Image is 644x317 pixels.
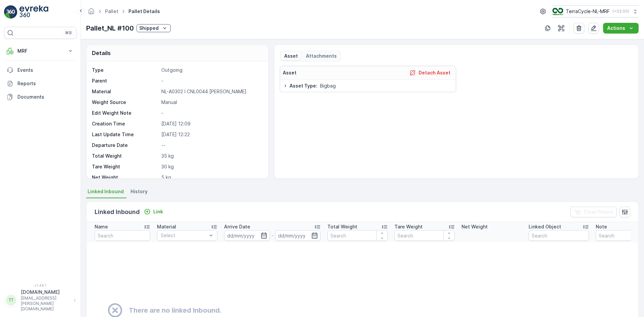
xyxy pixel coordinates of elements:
[17,94,74,100] p: Documents
[95,223,108,230] p: Name
[4,44,76,58] button: MRF
[161,131,261,138] p: [DATE] 12:22
[4,63,76,77] a: Events
[130,188,148,195] span: History
[161,232,207,239] p: Select
[157,223,176,230] p: Material
[4,289,76,312] button: TT[DOMAIN_NAME][EMAIL_ADDRESS][PERSON_NAME][DOMAIN_NAME]
[4,77,76,90] a: Reports
[141,208,166,216] button: Link
[306,53,337,59] p: Attachments
[224,230,270,241] input: dd/mm/yyyy
[92,131,159,138] p: Last Update Time
[92,110,159,116] p: Edit Weight Note
[92,77,159,84] p: Parent
[161,99,261,106] p: Manual
[17,48,63,54] p: MRF
[4,90,76,104] a: Documents
[127,8,161,15] span: Pallet Details
[161,174,261,181] p: 5 kg
[271,231,274,240] p: -
[529,230,589,241] input: Search
[86,23,134,33] p: Pallet_NL #100
[92,67,159,73] p: Type
[92,49,111,57] p: Details
[95,207,140,217] p: Linked Inbound
[105,8,118,14] a: Pallet
[327,230,388,241] input: Search
[139,25,159,32] p: Shipped
[4,283,76,287] span: v 1.48.1
[92,142,159,149] p: Departure Date
[4,5,17,19] img: logo
[161,153,261,159] p: 35 kg
[161,77,261,84] p: -
[327,223,357,230] p: Total Weight
[137,24,171,32] button: Shipped
[394,223,423,230] p: Tare Weight
[552,8,563,15] img: TC_v739CUj.png
[92,99,159,106] p: Weight Source
[161,163,261,170] p: 30 kg
[21,296,70,312] p: [EMAIL_ADDRESS][PERSON_NAME][DOMAIN_NAME]
[129,305,221,315] h2: There are no linked Inbound.
[153,208,163,215] p: Link
[17,80,74,87] p: Reports
[6,295,16,306] div: TT
[224,223,250,230] p: Arrive Date
[161,67,261,73] p: Outgoing
[607,25,625,32] p: Actions
[17,67,74,73] p: Events
[275,230,321,241] input: dd/mm/yyyy
[284,53,298,59] p: Asset
[529,223,561,230] p: Linked Object
[21,289,70,296] p: [DOMAIN_NAME]
[394,230,455,241] input: Search
[65,30,72,36] p: ⌘B
[584,209,613,215] p: Clear Filters
[596,223,607,230] p: Note
[570,207,617,217] button: Clear Filters
[92,163,159,170] p: Tare Weight
[566,8,610,15] p: TerraCycle-NL-MRF
[88,188,124,195] span: Linked Inbound
[92,88,159,95] p: Material
[92,153,159,159] p: Total Weight
[603,23,639,34] button: Actions
[161,142,261,149] p: --
[95,230,150,241] input: Search
[320,83,336,89] span: Bigbag
[88,10,95,16] a: Homepage
[19,5,48,19] img: logo_light-DOdMpM7g.png
[552,5,639,17] button: TerraCycle-NL-MRF(+02:00)
[289,83,317,89] span: Asset Type :
[161,120,261,127] p: [DATE] 12:09
[283,69,297,76] p: Asset
[419,69,450,76] p: Detach Asset
[407,69,453,77] button: Detach Asset
[612,9,629,14] p: ( +02:00 )
[92,120,159,127] p: Creation Time
[161,110,261,116] p: -
[462,223,488,230] p: Net Weight
[161,88,261,95] p: NL-A0302 I CNL0044 [PERSON_NAME]
[92,174,159,181] p: Net Weight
